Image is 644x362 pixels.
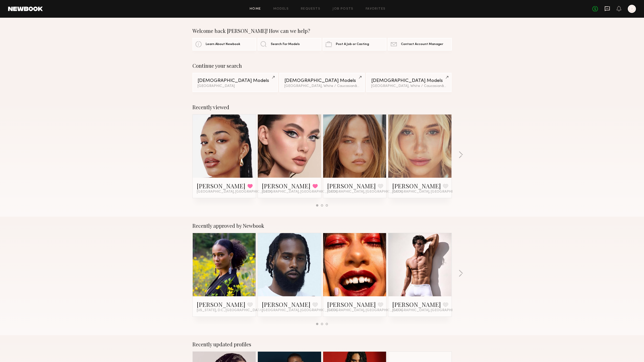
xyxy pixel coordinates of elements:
a: [PERSON_NAME] [392,182,441,190]
a: Post A Job or Casting [323,38,386,51]
a: [PERSON_NAME] [262,182,310,190]
a: [PERSON_NAME] [262,300,310,308]
div: [DEMOGRAPHIC_DATA] Models [284,78,360,83]
div: [GEOGRAPHIC_DATA], White / Caucasian [371,84,446,88]
span: [GEOGRAPHIC_DATA], [GEOGRAPHIC_DATA] [327,308,403,312]
div: Recently viewed [192,104,452,110]
span: & 1 other filter [355,84,377,88]
a: [DEMOGRAPHIC_DATA] Models[GEOGRAPHIC_DATA], White / Caucasian&2other filters [366,73,452,92]
span: [GEOGRAPHIC_DATA], [GEOGRAPHIC_DATA] [262,190,337,194]
a: [PERSON_NAME] [392,300,441,308]
div: [GEOGRAPHIC_DATA], White / Caucasian [284,84,360,88]
a: [DEMOGRAPHIC_DATA] Models[GEOGRAPHIC_DATA] [192,73,278,92]
span: [GEOGRAPHIC_DATA], [GEOGRAPHIC_DATA] [392,190,468,194]
a: Learn About Newbook [192,38,256,51]
div: Recently approved by Newbook [192,223,452,229]
a: [PERSON_NAME] [327,300,376,308]
div: [DEMOGRAPHIC_DATA] Models [371,78,446,83]
span: Search For Models [271,43,300,46]
a: [DEMOGRAPHIC_DATA] Models[GEOGRAPHIC_DATA], White / Caucasian&1other filter [279,73,365,92]
span: & 2 other filter s [442,84,466,88]
span: [GEOGRAPHIC_DATA], [GEOGRAPHIC_DATA] [262,308,337,312]
span: Learn About Newbook [206,43,240,46]
div: Continue your search [192,63,452,69]
a: [PERSON_NAME] [197,300,245,308]
span: Contact Account Manager [401,43,443,46]
div: Recently updated profiles [192,341,452,347]
span: [GEOGRAPHIC_DATA], [GEOGRAPHIC_DATA] [327,190,403,194]
div: Welcome back [PERSON_NAME]! How can we help? [192,28,452,34]
span: [GEOGRAPHIC_DATA], [GEOGRAPHIC_DATA] [197,190,272,194]
a: Requests [301,7,320,11]
span: Post A Job or Casting [336,43,369,46]
a: Home [250,7,261,11]
div: [DEMOGRAPHIC_DATA] Models [198,78,273,83]
a: Job Posts [333,7,354,11]
a: Models [273,7,289,11]
span: [GEOGRAPHIC_DATA], [GEOGRAPHIC_DATA] [392,308,468,312]
a: [PERSON_NAME] [197,182,245,190]
a: Search For Models [258,38,321,51]
a: Contact Account Manager [388,38,452,51]
div: [GEOGRAPHIC_DATA] [198,84,273,88]
a: D [628,5,636,13]
span: [US_STATE], D.C., [GEOGRAPHIC_DATA] [197,308,263,312]
a: [PERSON_NAME] [327,182,376,190]
a: Favorites [366,7,386,11]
